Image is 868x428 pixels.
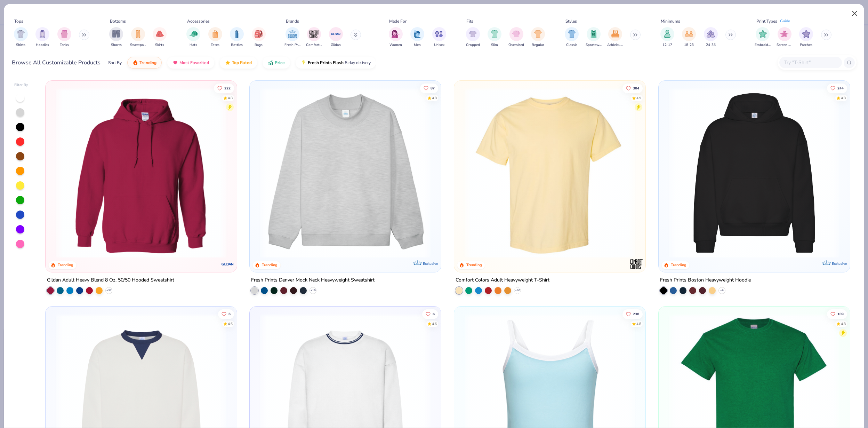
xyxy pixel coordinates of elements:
[230,27,244,48] button: filter button
[233,30,241,38] img: Bottles Image
[607,27,623,48] button: filter button
[755,27,771,48] div: filter for Embroidery
[466,27,480,48] button: filter button
[565,27,579,48] button: filter button
[331,29,341,39] img: Gildan Image
[153,27,167,48] div: filter for Skirts
[132,60,138,65] img: trending.gif
[622,83,643,93] button: Like
[664,30,671,38] img: 12-17 Image
[130,27,146,48] div: filter for Sweatpants
[607,27,623,48] div: filter for Athleisure
[331,42,341,48] span: Gildan
[109,27,123,48] button: filter button
[704,27,718,48] div: filter for 24-35
[127,57,162,69] button: Trending
[306,27,322,48] button: filter button
[431,86,435,90] span: 87
[36,42,49,48] span: Hoodies
[799,27,813,48] div: filter for Patches
[469,30,477,38] img: Cropped Image
[296,57,376,69] button: Fresh Prints Flash5 day delivery
[832,261,847,266] span: Exclusive
[306,42,322,48] span: Comfort Colors
[134,30,142,38] img: Sweatpants Image
[286,18,299,24] div: Brands
[508,42,524,48] span: Oversized
[251,276,375,285] div: Fresh Prints Denver Mock Neck Heavyweight Sweatshirt
[662,42,672,48] span: 12-17
[802,30,810,38] img: Patches Image
[111,42,122,48] span: Shorts
[308,60,344,65] span: Fresh Prints Flash
[14,82,28,88] div: Filter By
[329,27,343,48] div: filter for Gildan
[208,27,222,48] button: filter button
[287,29,298,39] img: Fresh Prints Image
[638,88,816,258] img: e55d29c3-c55d-459c-bfd9-9b1c499ab3c6
[586,27,602,48] button: filter button
[214,83,234,93] button: Like
[392,30,400,38] img: Women Image
[284,27,300,48] button: filter button
[586,27,602,48] div: filter for Sportswear
[633,312,639,316] span: 238
[432,27,446,48] button: filter button
[60,42,69,48] span: Tanks
[423,261,438,266] span: Exclusive
[275,60,285,65] span: Price
[682,27,696,48] div: filter for 18-23
[231,42,243,48] span: Bottles
[684,42,694,48] span: 18-23
[685,30,693,38] img: 18-23 Image
[756,18,777,24] div: Print Types
[586,42,602,48] span: Sportswear
[14,27,28,48] div: filter for Shirts
[14,27,28,48] button: filter button
[389,42,402,48] span: Women
[435,30,443,38] img: Unisex Image
[17,30,25,38] img: Shirts Image
[633,86,639,90] span: 304
[257,88,434,258] img: f5d85501-0dbb-4ee4-b115-c08fa3845d83
[57,27,71,48] div: filter for Tanks
[488,27,501,48] button: filter button
[759,30,767,38] img: Embroidery Image
[531,27,545,48] div: filter for Regular
[666,88,843,258] img: 91acfc32-fd48-4d6b-bdad-a4c1a30ac3fc
[841,321,846,326] div: 4.8
[167,57,214,69] button: Most Favorited
[410,27,424,48] div: filter for Men
[566,42,577,48] span: Classic
[488,27,501,48] div: filter for Slim
[190,42,197,48] span: Hats
[186,27,200,48] button: filter button
[531,27,545,48] button: filter button
[35,27,49,48] button: filter button
[413,30,421,38] img: Men Image
[466,18,473,24] div: Fits
[39,30,46,38] img: Hoodies Image
[466,42,480,48] span: Cropped
[433,312,435,316] span: 6
[35,27,49,48] div: filter for Hoodies
[423,309,439,319] button: Like
[252,27,266,48] button: filter button
[208,27,222,48] div: filter for Totes
[508,27,524,48] button: filter button
[780,18,790,24] div: Guide
[720,288,724,293] span: + 9
[130,42,146,48] span: Sweatpants
[228,321,233,326] div: 4.6
[456,276,549,285] div: Comfort Colors Adult Heavyweight T-Shirt
[508,27,524,48] div: filter for Oversized
[565,27,579,48] div: filter for Classic
[153,27,167,48] button: filter button
[311,288,316,293] span: + 10
[53,88,230,258] img: 01756b78-01f6-4cc6-8d8a-3c30c1a0c8ac
[228,312,231,316] span: 6
[389,27,403,48] div: filter for Women
[190,30,198,38] img: Hats Image
[232,60,252,65] span: Top Rated
[12,58,101,67] div: Browse All Customizable Products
